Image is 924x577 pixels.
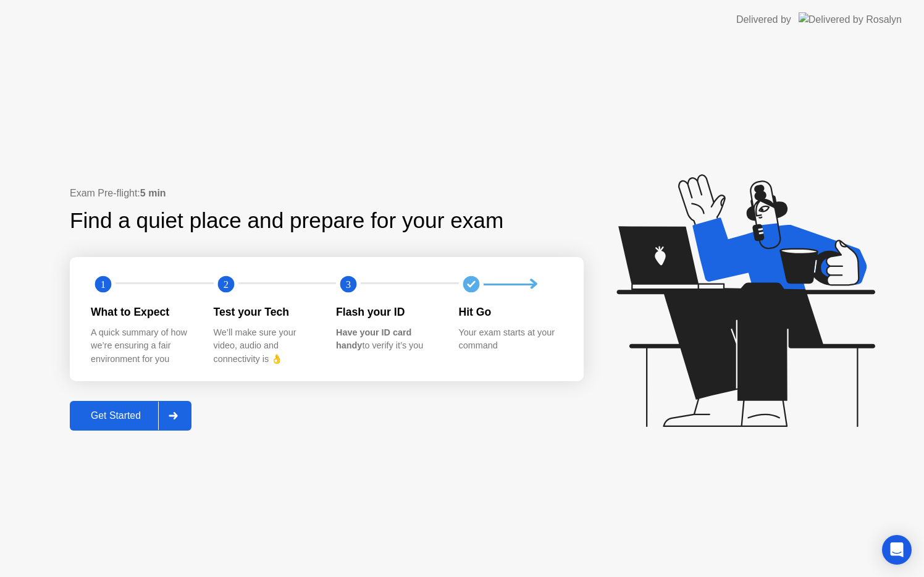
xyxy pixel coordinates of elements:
[336,327,411,351] b: Have your ID card handy
[882,535,912,565] div: Open Intercom Messenger
[91,326,194,366] div: A quick summary of how we’re ensuring a fair environment for you
[70,401,191,431] button: Get Started
[214,326,317,366] div: We’ll make sure your video, audio and connectivity is 👌
[140,188,166,198] b: 5 min
[799,12,902,27] img: Delivered by Rosalyn
[346,279,351,290] text: 3
[70,204,505,237] div: Find a quiet place and prepare for your exam
[73,410,158,421] div: Get Started
[736,12,791,27] div: Delivered by
[336,304,439,320] div: Flash your ID
[459,326,562,353] div: Your exam starts at your command
[70,186,584,201] div: Exam Pre-flight:
[101,279,106,290] text: 1
[336,326,439,353] div: to verify it’s you
[223,279,228,290] text: 2
[91,304,194,320] div: What to Expect
[214,304,317,320] div: Test your Tech
[459,304,562,320] div: Hit Go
